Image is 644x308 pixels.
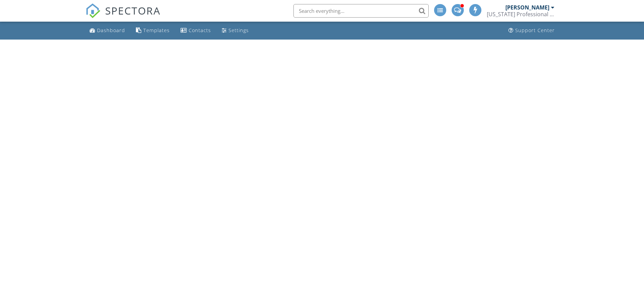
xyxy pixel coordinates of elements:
[487,11,554,18] div: Texas Professional Inspections
[229,27,249,33] div: Settings
[86,9,161,23] a: SPECTORA
[189,27,211,33] div: Contacts
[293,4,429,18] input: Search everything...
[143,27,170,33] div: Templates
[133,24,172,37] a: Templates
[515,27,555,33] div: Support Center
[86,3,100,18] img: The Best Home Inspection Software - Spectora
[505,4,549,11] div: [PERSON_NAME]
[506,24,557,37] a: Support Center
[219,24,252,37] a: Settings
[97,27,125,33] div: Dashboard
[87,24,128,37] a: Dashboard
[178,24,214,37] a: Contacts
[105,3,161,18] span: SPECTORA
